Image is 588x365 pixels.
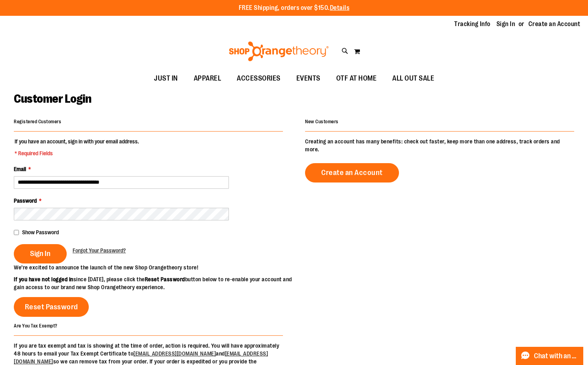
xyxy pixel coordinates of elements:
[336,70,377,87] span: OTF AT HOME
[321,168,383,177] span: Create an Account
[14,198,37,204] span: Password
[516,347,584,365] button: Chat with an Expert
[14,297,89,317] a: Reset Password
[528,20,581,28] a: Create an Account
[14,276,73,282] strong: If you have not logged in
[14,263,294,271] p: We’re excited to announce the launch of the new Shop Orangetheory store!
[14,137,140,157] legend: If you have an account, sign in with your email address.
[14,244,67,263] button: Sign In
[22,229,59,235] span: Show Password
[133,350,216,357] a: [EMAIL_ADDRESS][DOMAIN_NAME]
[154,70,178,87] span: JUST IN
[14,275,294,291] p: since [DATE], please click the button below to re-enable your account and gain access to our bran...
[73,247,126,254] span: Forgot Your Password?
[25,303,78,311] span: Reset Password
[330,4,350,11] a: Details
[30,249,51,258] span: Sign In
[496,20,515,28] a: Sign In
[296,70,320,87] span: EVENTS
[237,70,281,87] span: ACCESSORIES
[454,20,491,28] a: Tracking Info
[228,41,330,61] img: Shop Orangetheory
[73,246,126,254] a: Forgot Your Password?
[239,4,350,13] p: FREE Shipping, orders over $150.
[305,163,399,182] a: Create an Account
[305,137,574,153] p: Creating an account has many benefits: check out faster, keep more than one address, track orders...
[15,149,139,157] span: * Required Fields
[534,352,579,360] span: Chat with an Expert
[14,92,91,105] span: Customer Login
[305,119,339,124] strong: New Customers
[14,166,26,172] span: Email
[14,119,61,124] strong: Registered Customers
[14,323,58,328] strong: Are You Tax Exempt?
[392,70,434,87] span: ALL OUT SALE
[145,276,185,282] strong: Reset Password
[194,70,221,87] span: APPAREL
